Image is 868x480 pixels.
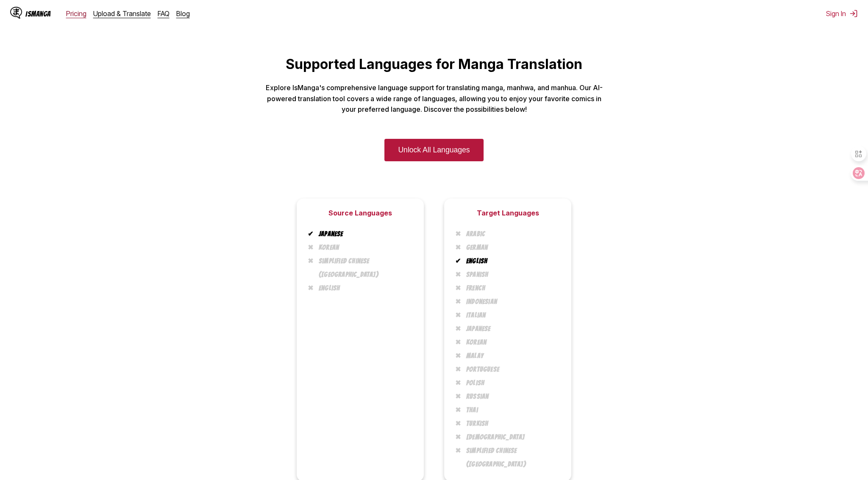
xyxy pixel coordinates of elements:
[314,227,414,241] li: Japanese
[461,281,561,295] li: French
[264,83,604,115] p: Explore IsManga's comprehensive language support for translating manga, manhwa, and manhua. Our A...
[826,9,858,18] button: Sign In
[461,376,561,390] li: Polish
[93,9,151,18] a: Upload & Translate
[10,7,22,19] img: IsManga Logo
[461,403,561,417] li: Thai
[461,268,561,281] li: Spanish
[461,227,561,241] li: Arabic
[849,9,858,18] img: Sign out
[7,56,861,72] h1: Supported Languages for Manga Translation
[461,336,561,349] li: Korean
[461,349,561,363] li: Malay
[314,281,414,295] li: English
[314,241,414,254] li: Korean
[66,9,86,18] a: Pricing
[461,295,561,309] li: Indonesian
[461,254,561,268] li: English
[461,390,561,403] li: Russian
[461,363,561,376] li: Portuguese
[328,209,392,217] h2: Source Languages
[461,309,561,322] li: Italian
[384,139,483,161] a: Unlock All Languages
[461,241,561,254] li: German
[25,10,51,18] div: IsManga
[461,430,561,444] li: [DEMOGRAPHIC_DATA]
[461,322,561,336] li: Japanese
[461,417,561,430] li: Turkish
[158,9,170,18] a: FAQ
[10,7,66,20] a: IsManga LogoIsManga
[477,209,539,217] h2: Target Languages
[314,254,414,281] li: Simplified Chinese ([GEOGRAPHIC_DATA])
[461,444,561,471] li: Simplified Chinese ([GEOGRAPHIC_DATA])
[176,9,190,18] a: Blog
